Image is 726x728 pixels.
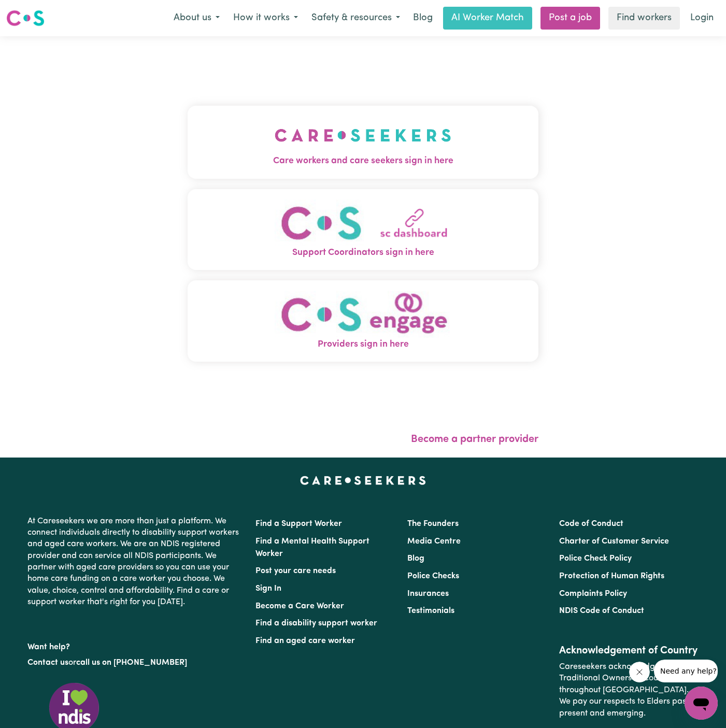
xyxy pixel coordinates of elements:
[188,154,538,168] span: Care workers and care seekers sign in here
[559,572,664,580] a: Protection of Human Rights
[255,567,336,575] a: Post your care needs
[629,662,650,682] iframe: Close message
[27,637,243,653] p: Want help?
[255,520,342,528] a: Find a Support Worker
[407,7,439,30] a: Blog
[407,590,449,598] a: Insurances
[188,280,538,362] button: Providers sign in here
[255,537,369,558] a: Find a Mental Health Support Worker
[305,7,407,29] button: Safety & resources
[255,602,344,610] a: Become a Care Worker
[188,338,538,351] span: Providers sign in here
[255,619,377,627] a: Find a disability support worker
[300,476,426,484] a: Careseekers home page
[167,7,226,29] button: About us
[559,554,632,563] a: Police Check Policy
[407,572,459,580] a: Police Checks
[559,607,644,615] a: NDIS Code of Conduct
[6,9,45,27] img: Careseekers logo
[27,659,68,667] a: Contact us
[407,554,424,563] a: Blog
[76,659,187,667] a: call us on [PHONE_NUMBER]
[255,584,281,593] a: Sign In
[407,520,459,528] a: The Founders
[559,657,699,723] p: Careseekers acknowledges the Traditional Owners of Country throughout [GEOGRAPHIC_DATA]. We pay o...
[6,6,45,30] a: Careseekers logo
[559,537,669,546] a: Charter of Customer Service
[407,537,461,546] a: Media Centre
[559,520,623,528] a: Code of Conduct
[540,7,600,30] a: Post a job
[654,660,718,682] iframe: Message from company
[684,7,720,30] a: Login
[411,434,538,445] a: Become a partner provider
[255,637,355,645] a: Find an aged care worker
[27,511,243,612] p: At Careseekers we are more than just a platform. We connect individuals directly to disability su...
[608,7,680,30] a: Find workers
[407,607,454,615] a: Testimonials
[559,645,699,657] h2: Acknowledgement of Country
[188,246,538,260] span: Support Coordinators sign in here
[188,189,538,270] button: Support Coordinators sign in here
[443,7,532,30] a: AI Worker Match
[27,653,243,673] p: or
[226,7,305,29] button: How it works
[188,106,538,178] button: Care workers and care seekers sign in here
[685,687,718,720] iframe: Button to launch messaging window
[559,590,627,598] a: Complaints Policy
